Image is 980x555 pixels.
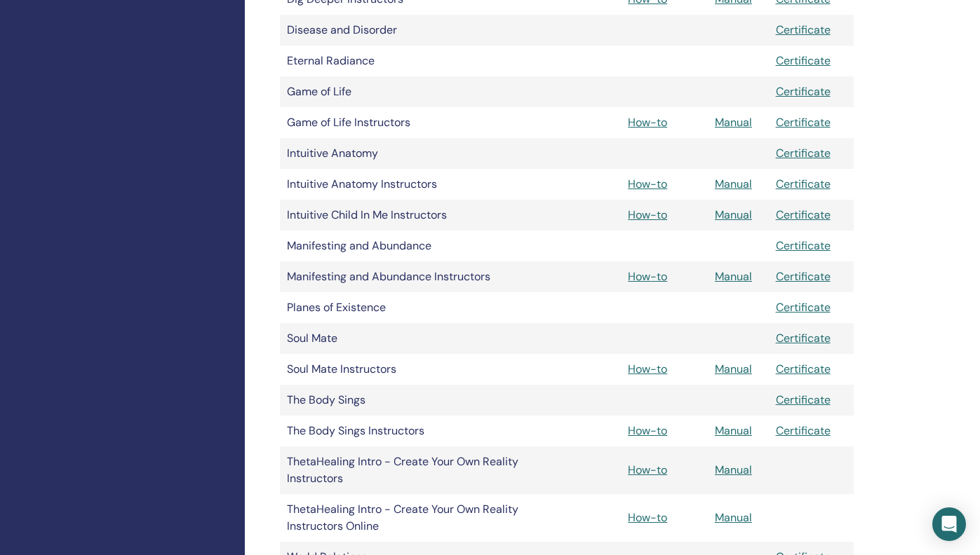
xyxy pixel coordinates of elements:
[715,115,752,130] a: Manual
[715,269,752,284] a: Manual
[932,507,966,541] div: Open Intercom Messenger
[280,323,532,354] td: Soul Mate
[280,15,532,46] td: Disease and Disorder
[280,231,532,261] td: Manifesting and Abundance
[715,177,752,191] a: Manual
[776,238,831,253] a: Certificate
[715,423,752,438] a: Manual
[280,446,532,494] td: ThetaHealing Intro - Create Your Own Reality Instructors
[776,84,831,99] a: Certificate
[280,261,532,292] td: Manifesting and Abundance Instructors
[628,510,667,525] a: How-to
[280,169,532,200] td: Intuitive Anatomy Instructors
[628,362,667,376] a: How-to
[628,177,667,191] a: How-to
[715,510,752,525] a: Manual
[715,362,752,376] a: Manual
[776,115,831,130] a: Certificate
[776,300,831,315] a: Certificate
[715,463,752,477] a: Manual
[628,463,667,477] a: How-to
[776,177,831,191] a: Certificate
[628,207,667,222] a: How-to
[280,107,532,138] td: Game of Life Instructors
[776,22,831,37] a: Certificate
[628,115,667,130] a: How-to
[280,76,532,107] td: Game of Life
[776,392,831,407] a: Certificate
[280,46,532,76] td: Eternal Radiance
[280,494,532,542] td: ThetaHealing Intro - Create Your Own Reality Instructors Online
[280,354,532,385] td: Soul Mate Instructors
[776,331,831,345] a: Certificate
[628,269,667,284] a: How-to
[280,138,532,169] td: Intuitive Anatomy
[776,362,831,376] a: Certificate
[715,207,752,222] a: Manual
[776,269,831,284] a: Certificate
[776,423,831,438] a: Certificate
[280,416,532,446] td: The Body Sings Instructors
[280,200,532,231] td: Intuitive Child In Me Instructors
[776,146,831,160] a: Certificate
[628,423,667,438] a: How-to
[280,385,532,416] td: The Body Sings
[776,53,831,68] a: Certificate
[776,207,831,222] a: Certificate
[280,292,532,323] td: Planes of Existence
